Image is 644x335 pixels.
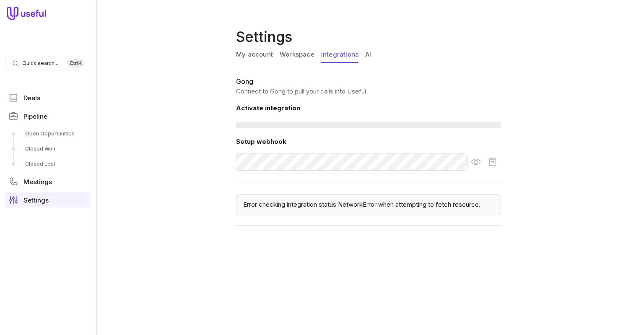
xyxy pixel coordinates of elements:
[236,138,286,145] span: Setup webhook
[236,27,504,47] h1: Settings
[23,179,52,185] span: Meetings
[5,90,91,105] a: Deals
[236,76,501,86] h2: Gong
[236,194,501,215] div: Error checking integration status NetworkError when attempting to fetch resource.
[67,59,84,68] kbd: Ctrl K
[484,153,501,170] button: Copy webhook URL to clipboard
[5,157,91,171] a: Closed Lost
[5,142,91,156] a: Closed Won
[22,60,58,67] span: Quick search...
[236,104,300,112] span: Activate integration
[467,153,484,170] button: Show webhook URL
[280,47,314,63] a: Workspace
[5,127,91,171] div: Pipeline submenu
[5,109,91,124] a: Pipeline
[5,174,91,189] a: Meetings
[23,113,47,119] span: Pipeline
[23,95,40,101] span: Deals
[23,197,49,203] span: Settings
[236,122,501,128] span: ‌
[321,47,358,63] a: Integrations
[236,86,501,96] p: Connect to Gong to pull your calls into Useful
[5,192,91,208] a: Settings
[365,47,371,63] a: AI
[236,47,273,63] a: My account
[5,127,91,140] a: Open Opportunities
